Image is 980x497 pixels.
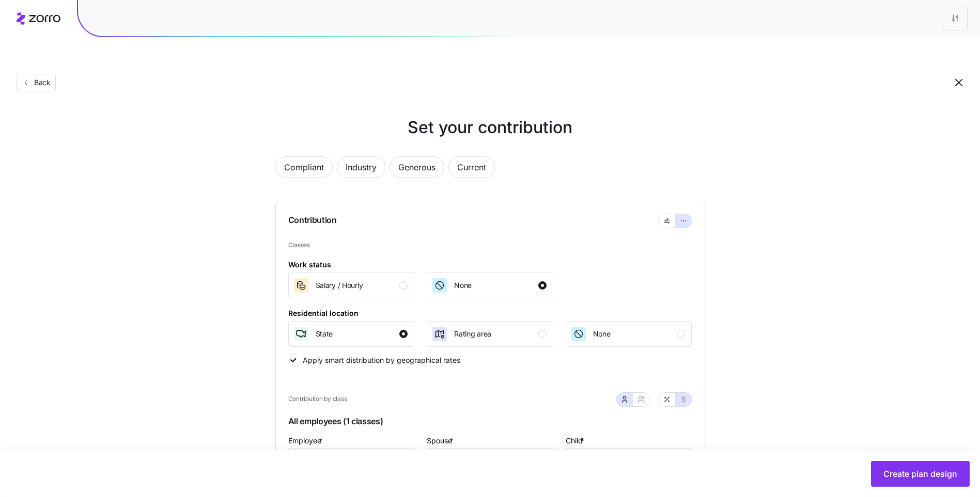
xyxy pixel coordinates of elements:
[454,329,491,339] span: Rating area
[288,214,337,228] span: Contribution
[346,157,377,178] span: Industry
[275,156,333,178] button: Compliant
[288,259,331,270] div: Work status
[289,448,314,472] div: $
[288,241,692,250] span: Classes
[566,448,591,472] div: $
[566,435,586,446] label: Child
[288,394,347,404] span: Contribution by class
[390,156,444,178] button: Generous
[427,435,456,446] label: Spouse
[593,329,611,339] span: None
[454,280,472,291] span: None
[337,156,385,178] button: Industry
[398,157,435,178] span: Generous
[871,461,970,487] button: Create plan design
[316,329,333,339] span: State
[17,74,56,91] button: Back
[30,77,51,88] span: Back
[288,435,325,446] label: Employee
[457,157,486,178] span: Current
[883,468,957,480] span: Create plan design
[316,280,363,291] span: Salary / Hourly
[288,413,692,434] span: All employees (1 classes)
[427,448,452,472] div: $
[284,157,324,178] span: Compliant
[288,308,359,319] div: Residential location
[234,115,746,140] h1: Set your contribution
[448,156,495,178] button: Current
